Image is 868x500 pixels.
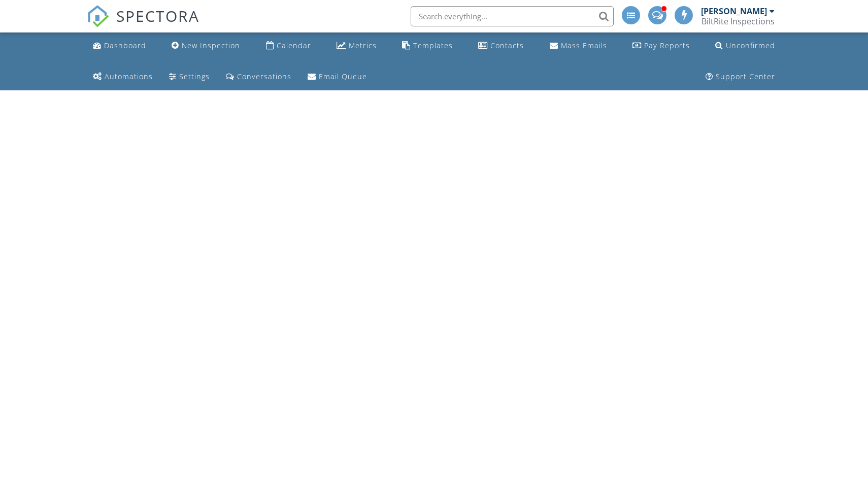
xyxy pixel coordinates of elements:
[546,37,611,55] a: Mass Emails
[116,5,199,26] span: SPECTORA
[168,37,244,55] a: New Inspection
[474,37,528,55] a: Contacts
[89,68,157,86] a: Automations (Advanced)
[411,6,614,26] input: Search everything...
[237,72,291,81] div: Conversations
[262,37,315,55] a: Calendar
[398,37,457,55] a: Templates
[561,41,607,50] div: Mass Emails
[104,41,146,50] div: Dashboard
[332,37,381,55] a: Metrics
[87,5,109,27] img: The Best Home Inspection Software - Spectora
[87,14,199,35] a: SPECTORA
[726,41,775,50] div: Unconfirmed
[319,72,367,81] div: Email Queue
[716,72,775,81] div: Support Center
[304,68,371,86] a: Email Queue
[702,68,779,86] a: Support Center
[182,41,240,50] div: New Inspection
[89,37,150,55] a: Dashboard
[628,37,694,55] a: Pay Reports
[711,37,779,55] a: Unconfirmed
[701,6,767,16] div: [PERSON_NAME]
[165,68,214,86] a: Settings
[702,16,775,26] div: BiltRite Inspections
[222,68,295,86] a: Conversations
[349,41,377,50] div: Metrics
[277,41,311,50] div: Calendar
[179,72,210,81] div: Settings
[644,41,690,50] div: Pay Reports
[413,41,453,50] div: Templates
[490,41,524,50] div: Contacts
[105,72,153,81] div: Automations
